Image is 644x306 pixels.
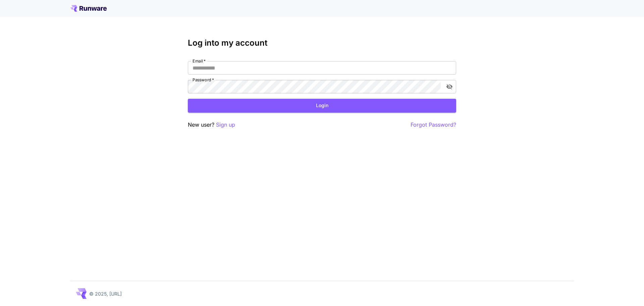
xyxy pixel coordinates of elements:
[193,58,206,64] label: Email
[89,290,122,297] p: © 2025, [URL]
[188,99,456,113] button: Login
[216,121,235,129] button: Sign up
[188,38,456,48] h3: Log into my account
[193,77,214,83] label: Password
[188,121,235,129] p: New user?
[411,121,456,129] button: Forgot Password?
[443,81,455,93] button: toggle password visibility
